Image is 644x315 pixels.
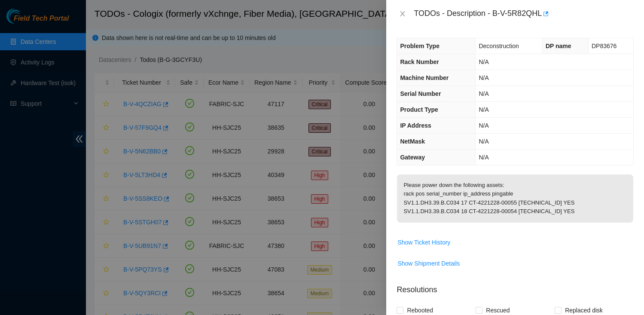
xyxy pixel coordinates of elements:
[400,58,439,65] span: Rack Number
[399,10,406,17] span: close
[397,10,409,18] button: Close
[479,154,488,161] span: N/A
[400,154,425,161] span: Gateway
[479,138,488,145] span: N/A
[397,238,450,247] span: Show Ticket History
[479,122,488,129] span: N/A
[397,257,460,270] button: Show Shipment Details
[397,174,633,223] p: Please power down the following assets: rack pos serial_number ip_address pingable SV1.1.DH3.39.B...
[400,106,438,113] span: Product Type
[479,43,519,49] span: Deconstruction
[479,74,488,81] span: N/A
[397,277,634,296] p: Resolutions
[414,7,634,21] div: TODOs - Description - B-V-5R82QHL
[400,43,440,49] span: Problem Type
[400,122,431,129] span: IP Address
[400,138,425,145] span: NetMask
[397,259,460,268] span: Show Shipment Details
[546,43,571,49] span: DP name
[592,43,617,49] span: DP83676
[397,235,451,249] button: Show Ticket History
[400,90,441,97] span: Serial Number
[400,74,449,81] span: Machine Number
[479,106,488,113] span: N/A
[479,58,488,65] span: N/A
[479,90,488,97] span: N/A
